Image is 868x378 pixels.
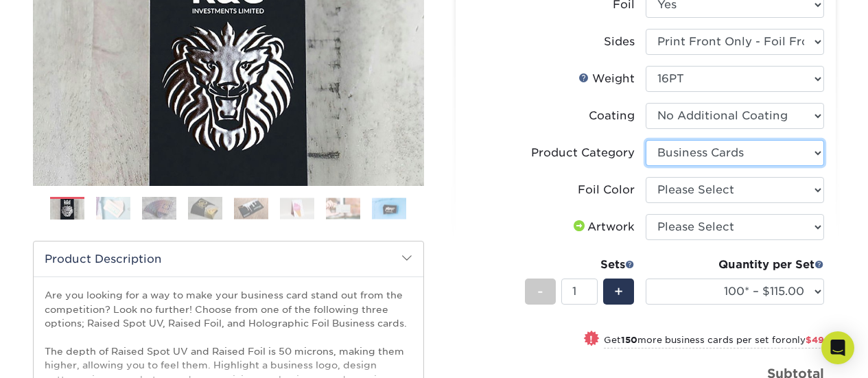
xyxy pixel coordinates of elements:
img: Business Cards 01 [50,192,84,226]
img: Business Cards 04 [188,196,222,220]
img: Business Cards 02 [96,196,130,220]
div: Coating [589,108,635,124]
span: only [786,335,824,345]
img: Business Cards 08 [372,198,406,219]
img: Business Cards 03 [142,196,176,220]
strong: 150 [621,335,637,345]
span: $49 [806,335,824,345]
span: + [614,281,623,302]
img: Business Cards 06 [280,198,314,219]
div: Open Intercom Messenger [821,331,854,364]
div: Product Category [531,145,635,161]
div: Quantity per Set [646,257,824,273]
img: Business Cards 07 [326,198,360,219]
small: Get more business cards per set for [604,335,824,349]
div: Artwork [571,219,635,235]
div: Sides [604,34,635,50]
span: - [537,281,543,302]
div: Foil Color [578,182,635,198]
img: Business Cards 05 [234,198,268,219]
div: Sets [525,257,635,273]
h2: Product Description [34,241,423,276]
div: Weight [578,71,635,87]
span: ! [589,332,593,346]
